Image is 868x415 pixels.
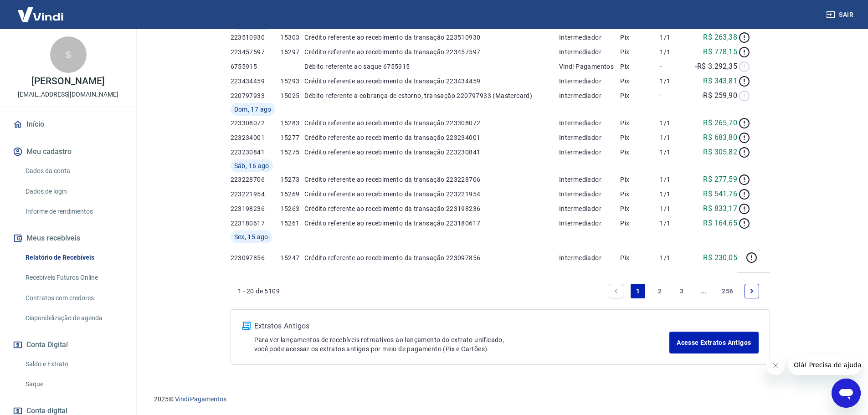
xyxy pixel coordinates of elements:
a: Page 2 [652,284,667,298]
p: 223221954 [231,190,281,199]
p: R$ 541,76 [703,189,737,200]
p: R$ 230,05 [703,252,737,263]
p: 15297 [280,47,304,56]
p: 223510930 [231,33,281,42]
a: Saque [22,375,125,394]
p: Intermediador [559,219,621,228]
a: Dados de login [22,182,125,201]
a: Informe de rendimentos [22,202,125,221]
p: 223228706 [231,175,281,184]
p: Para ver lançamentos de recebíveis retroativos ao lançamento do extrato unificado, você pode aces... [254,335,670,354]
p: 1/1 [660,47,690,56]
p: 1/1 [660,204,690,213]
button: Meus recebíveis [11,228,125,248]
iframe: Fechar mensagem [766,357,785,375]
p: Extratos Antigos [254,321,670,332]
span: Sex, 15 ago [234,232,268,241]
p: Crédito referente ao recebimento da transação 223308072 [304,118,559,128]
a: Vindi Pagamentos [175,395,226,403]
p: R$ 263,38 [703,32,737,43]
a: Next page [745,284,759,298]
p: Intermediador [559,204,621,213]
p: 15025 [280,91,304,100]
p: 1 - 20 de 5109 [238,287,280,296]
p: 223180617 [231,219,281,228]
a: Jump forward [696,284,711,298]
p: Intermediador [559,175,621,184]
p: Débito referente ao saque 6755915 [304,62,559,71]
p: - [660,91,690,100]
p: Pix [620,77,660,86]
p: 223198236 [231,204,281,213]
p: R$ 265,70 [703,118,737,128]
p: 15273 [280,175,304,184]
p: 1/1 [660,175,690,184]
p: Intermediador [559,253,621,262]
p: R$ 277,59 [703,174,737,185]
p: R$ 164,65 [703,218,737,229]
a: Início [11,114,125,134]
p: 223434459 [231,77,281,86]
a: Previous page [609,284,623,298]
iframe: Mensagem da empresa [788,355,861,375]
p: Pix [620,91,660,100]
p: 1/1 [660,133,690,142]
p: [EMAIL_ADDRESS][DOMAIN_NAME] [18,90,118,99]
p: Crédito referente ao recebimento da transação 223234001 [304,133,559,142]
a: Acesse Extratos Antigos [669,332,758,354]
button: Sair [824,6,857,23]
p: 1/1 [660,190,690,199]
span: Dom, 17 ago [234,105,272,114]
p: R$ 778,15 [703,46,737,57]
p: Pix [620,253,660,262]
p: Crédito referente ao recebimento da transação 223457597 [304,47,559,56]
p: Intermediador [559,47,621,56]
p: R$ 833,17 [703,203,737,214]
img: Vindi [11,0,70,28]
div: S [50,36,87,73]
p: Pix [620,175,660,184]
ul: Pagination [605,280,762,302]
span: Olá! Precisa de ajuda? [5,6,77,14]
p: Intermediador [559,190,621,199]
a: Page 1 is your current page [631,284,645,298]
p: 15277 [280,133,304,142]
span: Sáb, 16 ago [234,161,269,170]
p: 15293 [280,77,304,86]
p: Intermediador [559,91,621,100]
p: Pix [620,118,660,128]
p: Intermediador [559,148,621,157]
p: 223308072 [231,118,281,128]
p: Pix [620,190,660,199]
p: Pix [620,148,660,157]
p: R$ 343,81 [703,76,737,87]
p: 223097856 [231,253,281,262]
p: R$ 683,80 [703,132,737,143]
p: 1/1 [660,219,690,228]
p: 2025 © [154,395,846,404]
p: Intermediador [559,118,621,128]
p: -R$ 3.292,35 [695,61,737,72]
p: [PERSON_NAME] [31,77,104,86]
p: 15247 [280,253,304,262]
p: 223230841 [231,148,281,157]
p: 6755915 [231,62,281,71]
p: 1/1 [660,253,690,262]
button: Meu cadastro [11,142,125,162]
a: Saldo e Extrato [22,355,125,374]
p: Crédito referente ao recebimento da transação 223221954 [304,190,559,199]
p: Pix [620,219,660,228]
img: ícone [242,322,251,330]
p: 15261 [280,219,304,228]
iframe: Botão para abrir a janela de mensagens [832,379,861,408]
p: - [660,62,690,71]
p: Intermediador [559,133,621,142]
p: Pix [620,47,660,56]
p: Crédito referente ao recebimento da transação 223230841 [304,148,559,157]
p: 15263 [280,204,304,213]
p: 1/1 [660,148,690,157]
p: Pix [620,62,660,71]
p: Pix [620,204,660,213]
p: 15283 [280,118,304,128]
a: Page 3 [674,284,689,298]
